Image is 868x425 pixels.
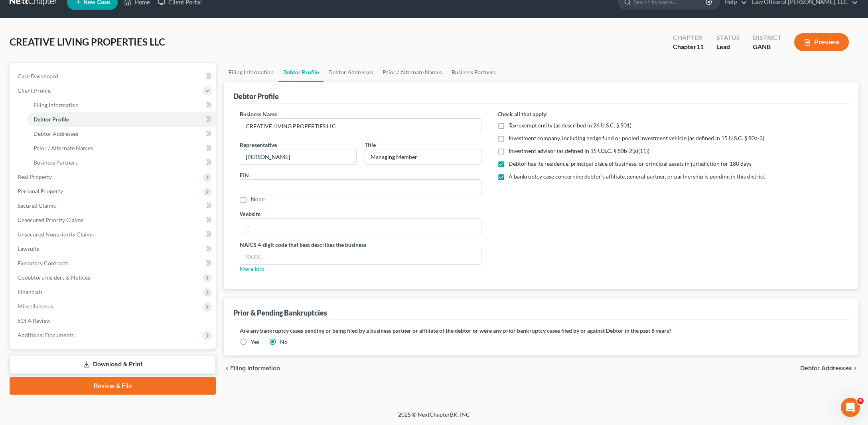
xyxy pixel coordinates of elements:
[509,173,765,180] span: A bankruptcy case concerning debtor’s affiliate, general partner, or partnership is pending in th...
[27,127,216,141] a: Debtor Addresses
[509,122,631,129] span: Tax-exempt entity (as described in 26 U.S.C. § 501)
[673,42,704,52] div: Chapter
[18,188,63,195] span: Personal Property
[18,245,39,252] span: Lawsuits
[18,87,51,94] span: Client Profile
[11,242,216,256] a: Lawsuits
[11,256,216,270] a: Executory Contracts
[240,218,481,234] input: --
[841,398,860,417] iframe: Intercom live chat
[251,195,264,203] label: None
[18,231,94,238] span: Unsecured Nonpriority Claims
[34,145,93,151] span: Prior / Alternate Names
[11,199,216,213] a: Secured Claims
[18,303,53,310] span: Miscellaneous
[240,180,481,195] input: --
[230,365,280,371] span: Filing Information
[27,155,216,170] a: Business Partners
[18,260,69,266] span: Executory Contracts
[18,73,58,79] span: Case Dashboard
[10,36,165,48] span: CREATIVE LIVING PROPERTIES LLC
[800,365,852,371] span: Debtor Addresses
[34,101,79,108] span: Filing Information
[673,33,704,42] div: Chapter
[716,33,740,42] div: Status
[240,210,260,218] label: Website
[11,314,216,328] a: SOFA Review
[10,355,216,374] a: Download & Print
[27,98,216,112] a: Filing Information
[365,141,376,149] label: Title
[11,227,216,242] a: Unsecured Nonpriority Claims
[34,130,78,137] span: Debtor Addresses
[280,338,288,346] label: No
[224,365,230,371] i: chevron_left
[240,171,249,179] label: EIN
[447,63,501,82] a: Business Partners
[240,249,481,264] input: XXXX
[497,110,548,118] label: Check all that apply:
[224,63,278,82] a: Filing Information
[18,317,51,324] span: SOFA Review
[800,365,858,371] button: Debtor Addresses chevron_right
[716,42,740,52] div: Lead
[240,326,842,335] label: Are any bankruptcy cases pending or being filed by a business partner or affiliate of the debtor ...
[240,110,277,118] label: Business Name
[794,33,849,51] button: Preview
[240,141,277,149] label: Representative
[27,112,216,127] a: Debtor Profile
[240,265,264,272] a: More Info
[509,135,764,141] span: Investment company, including hedge fund or pooled investment vehicle (as defined in 15 U.S.C. § ...
[857,398,864,404] span: 9
[378,63,447,82] a: Prior / Alternate Names
[18,173,52,180] span: Real Property
[753,42,781,52] div: GANB
[34,116,69,123] span: Debtor Profile
[240,149,356,165] input: Enter representative...
[224,365,280,371] button: chevron_left Filing Information
[18,202,56,209] span: Secured Claims
[207,411,661,425] div: 2025 © NextChapterBK, INC
[18,288,43,295] span: Financials
[509,160,752,167] span: Debtor has its residence, principal place of business, or principal assets in jurisdiction for 18...
[233,91,279,101] div: Debtor Profile
[753,33,781,42] div: District
[11,69,216,83] a: Case Dashboard
[251,338,259,346] label: Yes
[27,141,216,155] a: Prior / Alternate Names
[11,213,216,227] a: Unsecured Priority Claims
[233,308,327,318] div: Prior & Pending Bankruptcies
[696,43,704,50] span: 11
[34,159,78,166] span: Business Partners
[278,63,324,82] a: Debtor Profile
[18,216,83,223] span: Unsecured Priority Claims
[240,240,366,249] label: NAICS 4-digit code that best describes the business
[852,365,858,371] i: chevron_right
[18,332,74,338] span: Additional Documents
[324,63,378,82] a: Debtor Addresses
[18,274,90,281] span: Codebtors Insiders & Notices
[365,149,481,165] input: Enter title...
[240,119,481,134] input: Enter name...
[509,147,649,154] span: Investment advisor (as defined in 15 U.S.C. § 80b-2(a)(11))
[10,377,216,395] a: Review & File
